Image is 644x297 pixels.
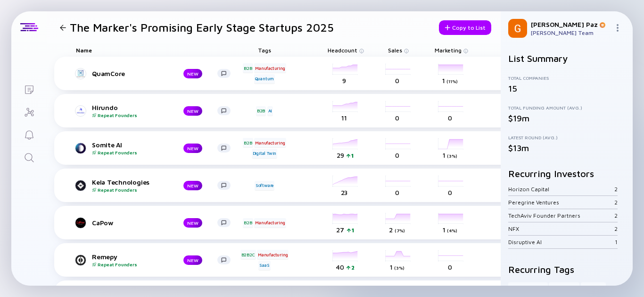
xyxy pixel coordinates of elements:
[92,219,168,227] div: CaPow
[581,282,606,292] div: Climate (5)
[388,47,402,54] span: Sales
[508,105,625,110] div: Total Funding Amount (Avg.)
[508,168,625,179] h2: Recurring Investors
[243,63,253,73] div: B2B
[508,238,615,246] div: Disruptive AI
[267,106,273,116] div: AI
[68,43,238,57] div: Name
[243,218,253,228] div: B2B
[252,149,278,158] div: Digital Twin
[508,19,527,38] img: Gil Profile Picture
[254,218,286,228] div: Manufacturing
[258,261,270,270] div: SaaS
[614,225,618,232] div: 2
[614,24,621,32] img: Menu
[508,135,625,140] div: Latest Round (Avg.)
[92,150,168,155] div: Repeat Founders
[11,100,47,123] a: Investor Map
[508,225,614,232] div: NFX
[439,20,491,35] button: Copy to List
[255,181,274,190] div: Software
[92,103,168,118] div: Hirundo
[614,199,618,206] div: 2
[254,138,286,147] div: Manufacturing
[508,75,625,81] div: Total Companies
[11,77,47,100] a: Lists
[508,212,614,219] div: TechAviv Founder Partners
[508,282,548,292] div: Manufacturing (7)
[508,199,614,206] div: Peregrine Ventures
[76,103,238,118] a: HirundoRepeat FoundersNEW
[508,84,517,93] div: 15
[549,282,579,292] div: Healthcare (6)
[257,250,289,259] div: Manufacturing
[76,141,238,155] a: Somite AIRepeat FoundersNEW
[435,47,462,54] span: Marketing
[11,123,47,145] a: Reminders
[508,143,625,153] div: $13m
[238,43,291,57] div: Tags
[11,145,47,168] a: Search
[508,53,625,64] h2: List Summary
[508,264,625,275] h2: Recurring Tags
[76,178,238,193] a: Kela TechnologiesRepeat FoundersNEW
[614,212,618,219] div: 2
[92,262,168,267] div: Repeat Founders
[76,253,238,267] a: RemepyRepeat FoundersNEW
[92,69,168,77] div: QuamCore
[615,238,618,246] div: 1
[70,21,334,34] h1: The Marker's Promising Early Stage Startups 2025
[508,186,614,193] div: Horizon Capital
[508,113,625,123] div: $19m
[92,187,168,193] div: Repeat Founders
[531,29,610,36] div: [PERSON_NAME] Team
[92,253,168,267] div: Remepy
[92,178,168,193] div: Kela Technologies
[254,74,275,84] div: Quantum
[328,47,357,54] span: Headcount
[254,63,286,73] div: Manufacturing
[76,68,238,79] a: QuamCoreNEW
[92,112,168,118] div: Repeat Founders
[243,138,253,147] div: B2B
[240,250,256,259] div: B2B2C
[92,141,168,155] div: Somite AI
[531,20,610,28] div: [PERSON_NAME] Paz
[614,186,618,193] div: 2
[76,217,238,229] a: CaPowNEW
[256,106,266,116] div: B2B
